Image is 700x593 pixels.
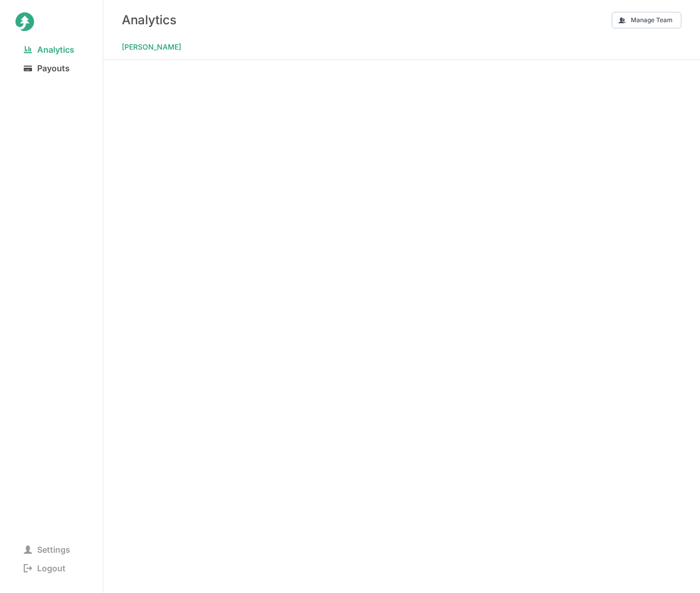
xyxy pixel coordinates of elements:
h3: Analytics [122,12,177,27]
span: Logout [15,561,74,575]
button: Manage Team [612,12,681,28]
span: Analytics [15,42,83,57]
span: Settings [15,542,78,557]
span: Payouts [15,61,78,75]
span: [PERSON_NAME] [122,40,181,54]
